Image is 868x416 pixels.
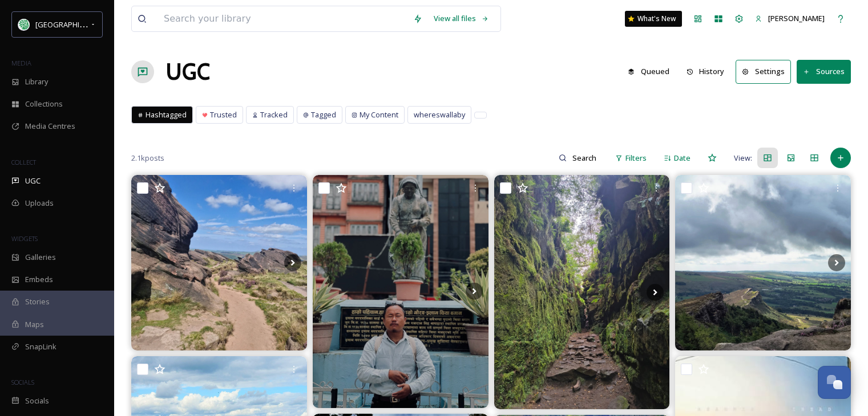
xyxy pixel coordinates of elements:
span: My Content [360,109,398,120]
img: Facebook%20Icon.png [18,19,30,30]
span: Date [674,153,691,164]
button: Settings [736,60,791,83]
span: Tracked [260,109,288,120]
span: Media Centres [25,121,75,132]
button: Sources [797,60,851,83]
button: Queued [622,60,675,83]
span: Filters [625,153,647,164]
span: Galleries [25,252,56,263]
span: WIDGETS [11,234,38,243]
input: Search your library [158,6,407,31]
button: Open Chat [818,366,851,399]
span: Trusted [210,109,237,120]
span: Collections [25,99,63,109]
span: UGC [25,176,41,186]
span: Hashtagged [146,109,187,120]
button: History [681,60,730,83]
a: UGC [165,55,210,89]
img: Escaped to the Peak district for a quick trip. Explored the roaches and luds church, my Cambridge... [675,175,851,350]
span: Tagged [311,109,336,120]
a: Queued [622,60,681,83]
span: COLLECT [11,158,36,166]
img: Luds church #ludschurch #peakdistrictnationalpark #hiking #solotravel [494,175,670,409]
span: Embeds [25,274,53,285]
span: Socials [25,395,49,406]
span: 2.1k posts [131,153,164,164]
span: SOCIALS [11,378,34,386]
span: Uploads [25,198,54,209]
a: [PERSON_NAME] [749,7,830,30]
span: [PERSON_NAME] [768,13,825,23]
span: whereswallaby [414,109,465,120]
span: MEDIA [11,59,31,67]
span: View: [734,153,752,164]
span: SnapLink [25,341,56,352]
a: Settings [736,60,797,83]
span: Library [25,76,48,87]
img: #MEMORIES #ILAM [313,175,488,407]
input: Search [567,146,604,169]
a: History [681,60,736,83]
span: Maps [25,319,44,330]
img: Adventures with my girl x #motherdaughtertime❤️ #hiking #theroaches [131,175,307,350]
a: View all files [428,7,495,30]
span: [GEOGRAPHIC_DATA] [35,19,108,30]
span: Stories [25,296,50,307]
a: What's New [625,11,682,27]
